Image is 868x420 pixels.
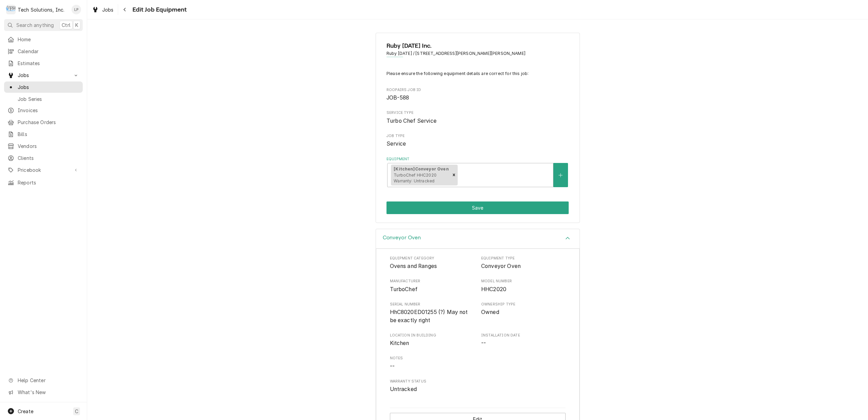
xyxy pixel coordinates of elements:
[18,389,79,396] span: What's New
[386,71,569,77] p: Please ensure the following equipment details are correct for this job:
[558,173,563,178] svg: Create New Equipment
[386,140,569,148] span: Job Type
[18,6,64,13] div: Tech Solutions, Inc.
[390,333,474,347] div: Location in Building
[390,356,566,370] div: Notes
[386,87,569,93] span: Roopairs Job ID
[75,408,78,415] span: C
[130,5,187,14] span: Edit Job Equipment
[481,279,566,293] div: Model Number
[481,286,506,292] span: HHC2020
[386,41,569,62] div: Client Information
[481,302,566,325] div: Ownership Type
[4,164,83,176] a: Go to Pricebook
[386,201,569,214] div: Button Group
[18,119,79,126] span: Purchase Orders
[390,309,469,324] span: HhC8020ED01255 (?) May not be exactly right
[481,256,566,270] div: Equipment Type
[394,172,437,184] span: TurboChef HHC2020 Warranty: Untracked
[386,71,569,187] div: Job Equipment Summary
[4,117,83,128] a: Purchase Orders
[6,5,16,14] div: T
[4,375,83,386] a: Go to Help Center
[390,339,474,347] span: Location in Building
[102,6,114,13] span: Jobs
[481,308,566,316] span: Ownership Type
[390,363,395,370] span: --
[4,34,83,45] a: Home
[4,93,83,105] a: Job Series
[18,36,79,43] span: Home
[390,379,566,384] span: Warranty Status
[4,105,83,116] a: Invoices
[390,256,474,270] div: Equipment Category
[390,256,566,393] div: Equipment Display
[18,72,69,79] span: Jobs
[72,5,81,14] div: LP
[4,152,83,164] a: Clients
[18,107,79,114] span: Invoices
[386,41,569,50] span: Name
[390,340,409,346] span: Kitchen
[18,84,79,91] span: Jobs
[4,46,83,57] a: Calendar
[386,87,569,102] div: Roopairs Job ID
[376,229,580,249] button: Accordion Details Expand Trigger
[386,140,406,147] span: Service
[383,235,421,241] h3: Conveyor Oven
[386,156,569,162] label: Equipment
[62,21,70,29] span: Ctrl
[481,256,566,261] span: Equipment Type
[390,285,474,294] span: Manufacturer
[16,21,54,29] span: Search anything
[4,387,83,398] a: Go to What's New
[18,60,79,67] span: Estimates
[18,95,79,103] span: Job Series
[481,279,566,284] span: Model Number
[481,263,521,269] span: Conveyor Oven
[390,279,474,293] div: Manufacturer
[386,156,569,187] div: Equipment
[376,33,580,223] div: Job Equipment Summary Form
[390,356,566,361] span: Notes
[553,163,568,187] button: Create New Equipment
[390,302,474,307] span: Serial Number
[89,4,116,15] a: Jobs
[18,408,33,414] span: Create
[386,201,569,214] button: Save
[390,362,566,371] span: Notes
[481,340,486,346] span: --
[390,302,474,325] div: Serial Number
[18,166,69,174] span: Pricebook
[376,229,580,249] div: Accordion Header
[386,117,569,125] span: Service Type
[18,131,79,138] span: Bills
[120,4,130,15] button: Navigate back
[390,379,566,393] div: Warranty Status
[481,333,566,338] span: Installation Date
[18,377,79,384] span: Help Center
[386,133,569,148] div: Job Type
[75,21,78,29] span: K
[18,48,79,55] span: Calendar
[386,110,569,125] div: Service Type
[390,386,417,392] span: Untracked
[386,94,409,101] span: JOB-588
[481,339,566,347] span: Installation Date
[18,154,79,162] span: Clients
[390,385,566,393] span: Warranty Status
[4,177,83,188] a: Reports
[481,262,566,270] span: Equipment Type
[4,129,83,140] a: Bills
[72,5,81,14] div: Lisa Paschal's Avatar
[390,279,474,284] span: Manufacturer
[386,133,569,139] span: Job Type
[18,179,79,186] span: Reports
[4,140,83,152] a: Vendors
[386,118,437,124] span: Turbo Chef Service
[18,142,79,150] span: Vendors
[390,333,474,338] span: Location in Building
[450,165,458,186] div: Remove [object Object]
[386,110,569,116] span: Service Type
[394,166,449,171] strong: [Kitchen] Conveyor Oven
